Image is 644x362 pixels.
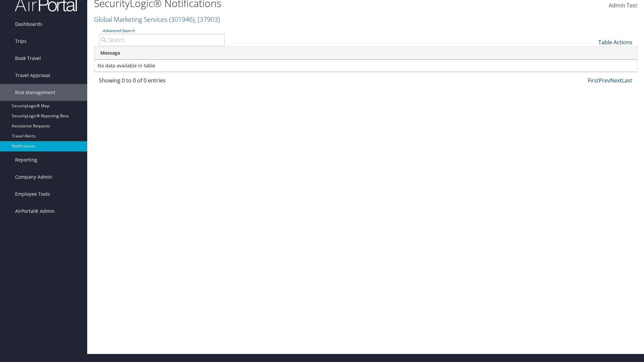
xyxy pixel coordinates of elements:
a: Prev [599,77,610,84]
a: First [588,77,599,84]
span: Admin Test [609,2,637,9]
span: Reporting [15,152,37,168]
span: Dashboards [15,16,42,33]
span: Travel Approval [15,67,50,84]
span: Book Travel [15,50,41,67]
a: Table Actions [598,39,632,46]
span: , [ 37903 ] [195,15,220,24]
a: Next [610,77,622,84]
td: No data available in table [94,60,637,72]
input: Advanced Search [99,34,225,46]
a: Last [622,77,632,84]
a: Advanced Search [102,28,135,34]
span: Trips [15,33,26,50]
span: Risk Management [15,84,55,101]
th: Message: activate to sort column ascending [94,47,637,60]
span: Employee Tools [15,186,50,202]
a: Global Marketing Services [94,15,220,24]
div: Showing 0 to 0 of 0 entries [99,76,225,88]
span: Company Admin [15,169,52,185]
span: AirPortal® Admin [15,203,55,220]
span: ( 301946 ) [169,15,195,24]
